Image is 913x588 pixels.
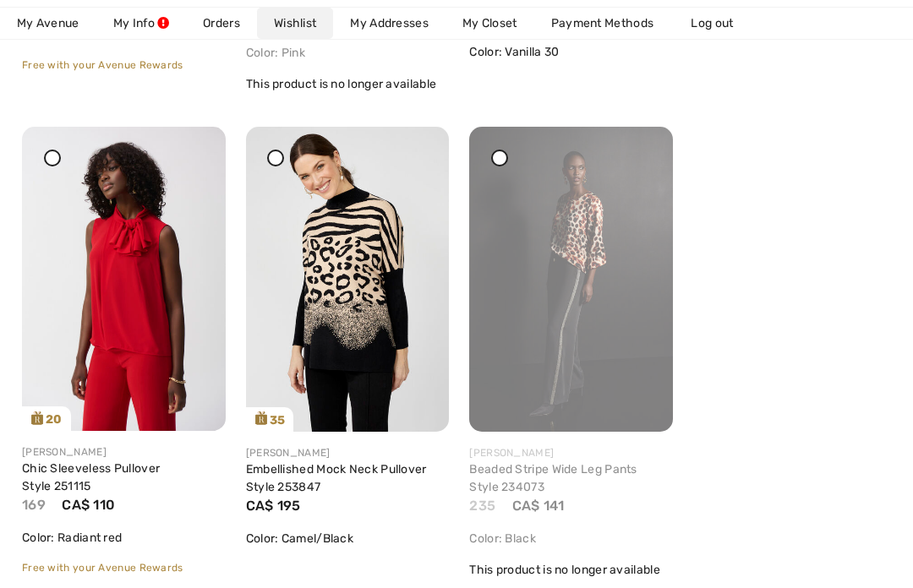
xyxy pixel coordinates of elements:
span: My Avenue [17,14,79,32]
a: 20 [22,127,226,431]
a: Chic Sleeveless Pullover Style 251115 [22,461,160,493]
p: This product is no longer available [469,561,673,579]
span: CA$ 110 [62,497,115,513]
a: My Info [96,8,186,39]
a: Embellished Mock Neck Pullover Style 253847 [246,462,427,494]
span: CA$ 195 [246,498,301,514]
div: Color: Black [469,530,673,547]
a: My Closet [446,8,534,39]
div: Free with your Avenue Rewards [22,57,226,73]
span: 235 [469,498,495,514]
a: Beaded Stripe Wide Leg Pants Style 234073 [469,462,637,494]
span: 169 [22,497,46,513]
img: joseph-ribkoff-pants-black_2340731_5b62_search.jpg [469,127,673,432]
a: 35 [246,127,450,432]
img: frank-lyman-sweaters-cardigans-camel-black_253847_2_8737_search.jpg [246,127,450,432]
div: [PERSON_NAME] [469,445,673,460]
a: Payment Methods [534,8,671,39]
span: CA$ 141 [512,498,565,514]
a: Wishlist [257,8,333,39]
a: Log out [674,8,767,39]
div: [PERSON_NAME] [22,444,226,460]
div: Color: Pink [246,44,450,62]
img: joseph-ribkoff-tops-black_251115_2_8761_search.jpg [22,127,226,431]
a: Orders [186,8,257,39]
div: Color: Vanilla 30 [469,43,673,61]
div: Color: Radiant red [22,529,226,547]
a: My Addresses [333,8,446,39]
div: Free with your Avenue Rewards [22,560,226,575]
div: Color: Camel/Black [246,530,450,547]
p: This product is no longer available [246,75,450,93]
div: [PERSON_NAME] [246,445,450,460]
